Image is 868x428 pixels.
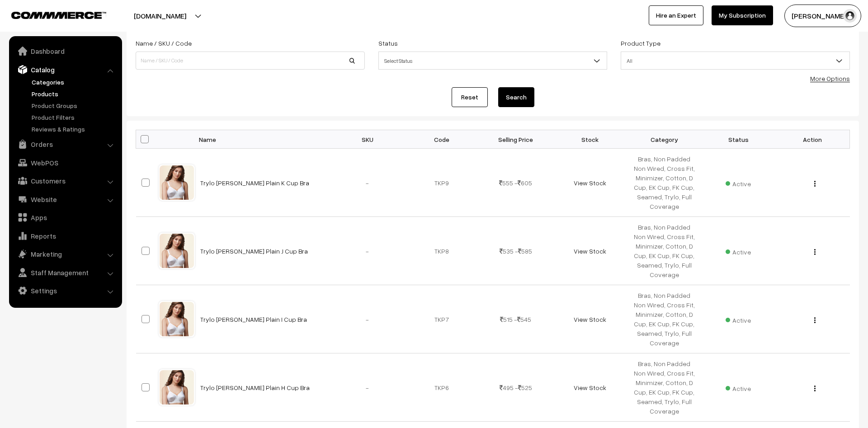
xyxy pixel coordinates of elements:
[378,38,398,48] label: Status
[330,130,405,149] th: SKU
[29,113,119,122] a: Product Filters
[627,353,701,422] td: Bras, Non Padded Non Wired, Cross Fit, Minimizer, Cotton, D Cup, EK Cup, FK Cup, Seamed, Trylo, F...
[405,130,479,149] th: Code
[195,130,330,149] th: Name
[11,209,119,226] a: Apps
[479,130,553,149] th: Selling Price
[452,87,488,107] a: Reset
[11,155,119,171] a: WebPOS
[11,9,90,20] a: COMMMERCE
[11,12,106,19] img: COMMMERCE
[200,315,307,323] a: Trylo [PERSON_NAME] Plain I Cup Bra
[379,53,607,69] span: Select Status
[701,130,775,149] th: Status
[11,61,119,78] a: Catalog
[200,384,310,391] a: Trylo [PERSON_NAME] Plain H Cup Bra
[102,5,218,27] button: [DOMAIN_NAME]
[11,136,119,152] a: Orders
[200,247,308,255] a: Trylo [PERSON_NAME] Plain J Cup Bra
[136,52,365,70] input: Name / SKU / Code
[29,77,119,87] a: Categories
[498,87,534,107] button: Search
[814,386,816,391] img: Menu
[574,247,606,255] a: View Stock
[627,130,701,149] th: Category
[621,38,660,48] label: Product Type
[405,149,479,217] td: TKP9
[136,38,192,48] label: Name / SKU / Code
[330,149,405,217] td: -
[405,217,479,285] td: TKP8
[330,217,405,285] td: -
[405,285,479,353] td: TKP7
[29,124,119,134] a: Reviews & Ratings
[775,130,849,149] th: Action
[479,353,553,422] td: 495 - 525
[621,53,849,69] span: All
[11,282,119,299] a: Settings
[726,381,751,393] span: Active
[574,315,606,323] a: View Stock
[378,52,608,70] span: Select Status
[11,191,119,207] a: Website
[814,181,816,187] img: Menu
[843,9,857,23] img: user
[784,5,861,27] button: [PERSON_NAME]
[200,179,309,187] a: Trylo [PERSON_NAME] Plain K Cup Bra
[810,75,850,82] a: More Options
[627,149,701,217] td: Bras, Non Padded Non Wired, Cross Fit, Minimizer, Cotton, D Cup, EK Cup, FK Cup, Seamed, Trylo, F...
[11,173,119,189] a: Customers
[479,217,553,285] td: 535 - 585
[330,353,405,422] td: -
[814,317,816,323] img: Menu
[479,285,553,353] td: 515 - 545
[29,89,119,99] a: Products
[726,245,751,257] span: Active
[11,228,119,244] a: Reports
[11,264,119,281] a: Staff Management
[479,149,553,217] td: 555 - 605
[330,285,405,353] td: -
[11,246,119,262] a: Marketing
[726,177,751,188] span: Active
[814,249,816,255] img: Menu
[726,313,751,325] span: Active
[649,5,703,25] a: Hire an Expert
[627,285,701,353] td: Bras, Non Padded Non Wired, Cross Fit, Minimizer, Cotton, D Cup, EK Cup, FK Cup, Seamed, Trylo, F...
[627,217,701,285] td: Bras, Non Padded Non Wired, Cross Fit, Minimizer, Cotton, D Cup, EK Cup, FK Cup, Seamed, Trylo, F...
[11,43,119,59] a: Dashboard
[574,179,606,187] a: View Stock
[712,5,773,25] a: My Subscription
[574,384,606,391] a: View Stock
[553,130,627,149] th: Stock
[405,353,479,422] td: TKP6
[29,101,119,110] a: Product Groups
[621,52,850,70] span: All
